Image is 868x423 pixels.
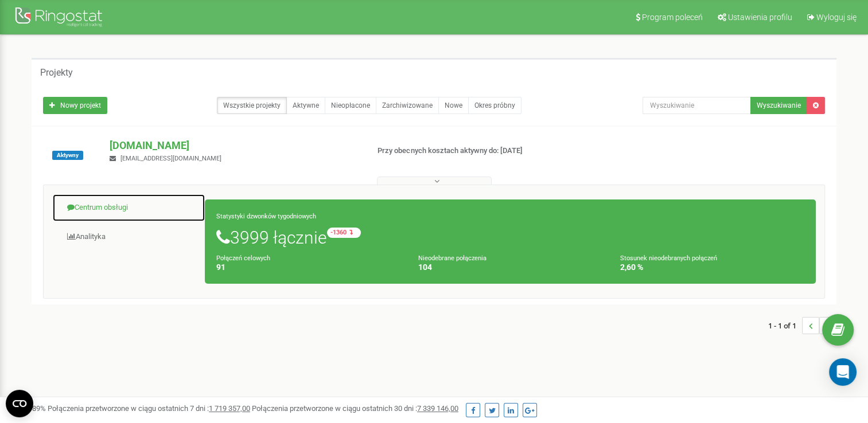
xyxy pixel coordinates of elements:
[418,263,603,272] h4: 104
[217,97,287,114] a: Wszystkie projekty
[418,254,486,262] small: Nieodebrane połączenia
[642,13,703,22] span: Program poleceń
[52,151,83,160] span: Aktywny
[620,263,804,272] h4: 2,60 %
[327,228,361,238] small: -1360
[643,97,751,114] input: Wyszukiwanie
[286,97,325,114] a: Aktywne
[620,254,717,262] small: Stosunek nieodebranych połączeń
[768,305,836,346] nav: ...
[252,404,458,413] span: Połączenia przetworzone w ciągu ostatnich 30 dni :
[377,146,560,156] p: Przy obecnych kosztach aktywny do: [DATE]
[376,97,439,114] a: Zarchiwizowane
[750,97,807,114] button: Wyszukiwanie
[120,155,221,162] span: [EMAIL_ADDRESS][DOMAIN_NAME]
[829,358,857,386] div: Open Intercom Messenger
[468,97,521,114] a: Okres próbny
[110,138,359,153] p: [DOMAIN_NAME]
[216,254,270,262] small: Połączeń celowych
[52,223,205,251] a: Analityka
[52,194,205,222] a: Centrum obsługi
[216,228,804,247] h1: 3999 łącznie
[48,404,250,413] span: Połączenia przetworzone w ciągu ostatnich 7 dni :
[417,404,458,413] u: 7 339 146,00
[40,68,73,78] h5: Projekty
[768,317,802,334] span: 1 - 1 of 1
[216,213,316,220] small: Statystyki dzwonków tygodniowych
[6,390,33,417] button: Open CMP widget
[728,13,792,22] span: Ustawienia profilu
[325,97,376,114] a: Nieopłacone
[438,97,469,114] a: Nowe
[209,404,250,413] u: 1 719 357,00
[816,13,857,22] span: Wyloguj się
[216,263,401,272] h4: 91
[43,97,107,114] a: Nowy projekt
